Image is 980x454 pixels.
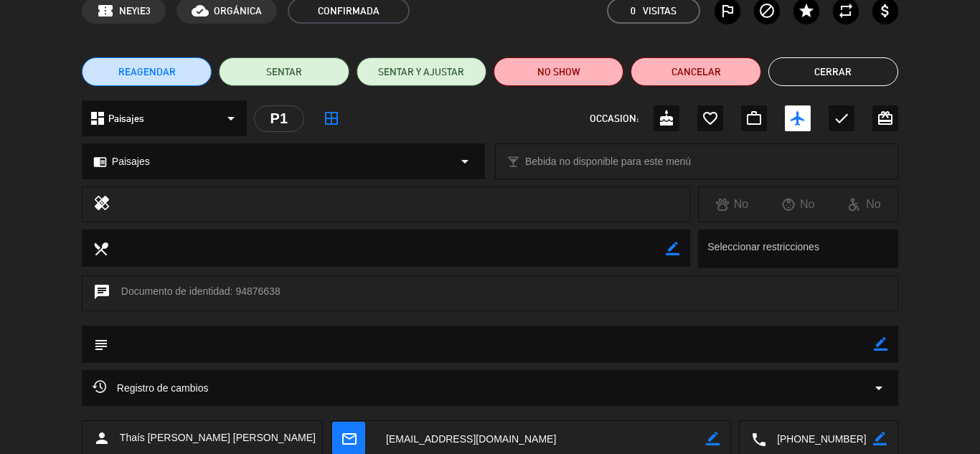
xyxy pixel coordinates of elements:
i: border_all [323,110,340,127]
button: NO SHOW [494,57,623,86]
span: NEYlE3 [119,3,151,19]
span: ORGÁNICA [214,3,262,19]
i: star [798,2,815,19]
i: outlined_flag [719,2,736,19]
i: person [93,430,110,447]
i: attach_money [877,2,894,19]
i: local_bar [507,155,520,169]
i: subject [93,336,108,352]
span: Thaís [PERSON_NAME] [PERSON_NAME] [120,430,316,446]
span: Bebida no disponible para este menú [525,153,691,170]
span: OCCASION: [590,110,639,127]
i: healing [93,194,110,214]
span: confirmation_number [97,2,114,19]
i: arrow_drop_down [456,153,473,170]
i: border_color [874,337,887,351]
button: SENTAR [219,57,349,86]
i: block [758,2,776,19]
span: 0 [631,3,636,19]
i: local_phone [750,431,766,447]
i: airplanemode_active [789,110,806,127]
i: work_outline [745,110,763,127]
i: favorite_border [702,110,719,127]
div: No [699,195,765,214]
div: P1 [254,105,304,132]
i: repeat [837,2,854,19]
span: REAGENDAR [118,65,176,80]
em: Visitas [643,3,677,19]
i: border_color [666,242,679,255]
i: check [833,110,850,127]
i: arrow_drop_down [222,110,240,127]
i: dashboard [89,110,106,127]
i: local_dining [93,240,108,256]
i: card_giftcard [877,110,894,127]
button: Cancelar [631,57,760,86]
i: border_color [706,432,720,445]
button: SENTAR Y AJUSTAR [357,57,486,86]
button: REAGENDAR [82,57,212,86]
div: No [831,195,897,214]
i: cloud_done [192,2,209,19]
i: chat [93,283,110,303]
span: Paisajes [108,110,144,127]
div: No [765,195,831,214]
button: Cerrar [768,57,898,86]
i: border_color [873,432,887,445]
i: chrome_reader_mode [93,155,107,169]
i: arrow_drop_down [870,379,887,397]
span: Paisajes [112,153,150,170]
span: Registro de cambios [93,379,209,397]
i: cake [658,110,675,127]
div: Documento de identidad: 94876638 [82,275,898,311]
i: mail_outline [341,430,357,446]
